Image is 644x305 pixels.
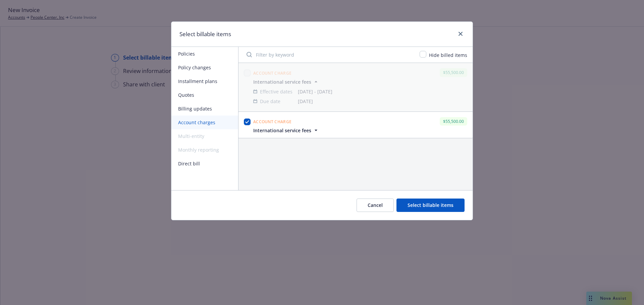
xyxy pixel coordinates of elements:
span: Monthly reporting [171,143,238,157]
button: Direct bill [171,157,238,170]
h1: Select billable items [179,30,231,39]
span: International service fees [253,78,311,85]
span: Hide billed items [429,52,467,58]
button: Cancel [357,199,394,212]
button: Quotes [171,88,238,102]
span: Due date [260,98,280,105]
span: [DATE] [298,98,467,105]
button: Policy changes [171,61,238,74]
span: International service fees [253,127,311,134]
span: Account charge [253,119,291,125]
button: Select billable items [396,199,465,212]
span: Effective dates [260,88,292,95]
button: Policies [171,47,238,61]
input: Filter by keyword [243,48,416,61]
span: Account charge [253,70,291,76]
button: Billing updates [171,102,238,116]
span: Multi-entity [171,129,238,143]
button: Installment plans [171,74,238,88]
a: close [457,30,465,38]
div: $55,500.00 [440,68,467,77]
button: Account charges [171,116,238,129]
div: $55,500.00 [440,117,467,126]
span: Account charge$55,500.00International service feesEffective dates[DATE] - [DATE]Due date[DATE] [238,63,473,111]
button: International service fees [253,127,319,134]
button: International service fees [253,78,319,85]
span: [DATE] - [DATE] [298,88,467,95]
